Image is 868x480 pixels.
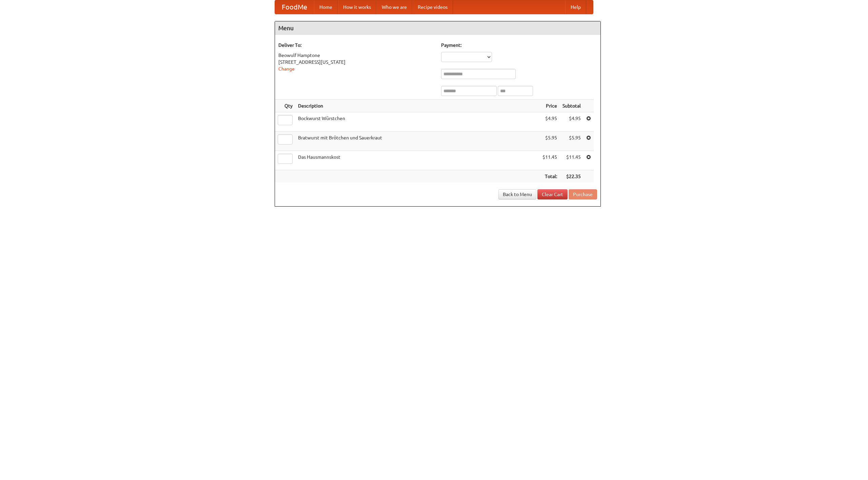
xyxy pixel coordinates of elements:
[278,52,434,59] div: Beowulf Hamptone
[441,42,597,49] h5: Payment:
[540,100,560,112] th: Price
[278,42,434,49] h5: Deliver To:
[275,21,600,35] h4: Menu
[295,132,540,151] td: Bratwurst mit Brötchen und Sauerkraut
[560,170,584,183] th: $22.35
[295,112,540,132] td: Bockwurst Würstchen
[278,66,295,72] a: Change
[560,100,584,112] th: Subtotal
[376,0,412,14] a: Who we are
[295,151,540,170] td: Das Hausmannskost
[569,189,597,199] button: Purchase
[314,0,338,14] a: Home
[560,112,584,132] td: $4.95
[565,0,586,14] a: Help
[560,151,584,170] td: $11.45
[540,170,560,183] th: Total:
[275,0,314,14] a: FoodMe
[540,151,560,170] td: $11.45
[295,100,540,112] th: Description
[540,132,560,151] td: $5.95
[338,0,376,14] a: How it works
[278,59,434,65] div: [STREET_ADDRESS][US_STATE]
[275,100,295,112] th: Qty
[540,112,560,132] td: $4.95
[412,0,453,14] a: Recipe videos
[560,132,584,151] td: $5.95
[537,189,568,199] a: Clear Cart
[498,189,536,199] a: Back to Menu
